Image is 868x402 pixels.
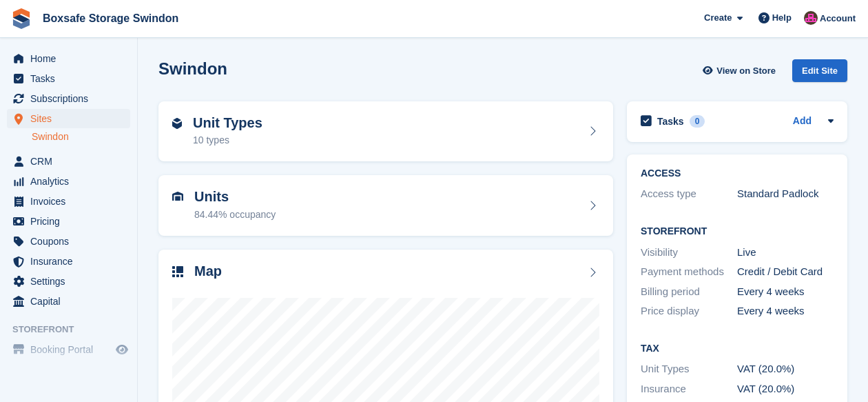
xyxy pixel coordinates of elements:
div: 0 [690,115,705,128]
h2: Units [194,189,276,205]
a: menu [7,272,130,291]
div: Every 4 weeks [737,303,834,319]
span: Create [704,11,732,25]
div: Visibility [641,245,737,261]
img: unit-type-icn-2b2737a686de81e16bb02015468b77c625bbabd49415b5ef34ead5e3b44a266d.svg [172,118,182,129]
a: menu [7,109,130,128]
span: Booking Portal [30,340,113,359]
span: Settings [30,272,113,291]
a: menu [7,89,130,108]
a: Unit Types 10 types [158,101,613,162]
h2: Map [194,263,222,279]
a: menu [7,192,130,211]
a: menu [7,152,130,171]
a: menu [7,292,130,311]
div: 84.44% occupancy [194,208,276,222]
span: Invoices [30,192,113,211]
a: menu [7,212,130,231]
div: Payment methods [641,264,737,280]
a: Swindon [32,130,130,143]
a: menu [7,69,130,88]
span: View on Store [716,64,776,78]
a: Units 84.44% occupancy [158,175,613,236]
div: Billing period [641,284,737,300]
span: Insurance [30,252,113,271]
h2: Tax [641,343,834,354]
a: Boxsafe Storage Swindon [37,7,184,30]
span: Pricing [30,212,113,231]
a: menu [7,172,130,191]
a: Add [793,114,812,130]
h2: Tasks [657,115,684,128]
img: map-icn-33ee37083ee616e46c38cad1a60f524a97daa1e2b2c8c0bc3eb3415660979fc1.svg [172,266,183,277]
span: CRM [30,152,113,171]
h2: Storefront [641,226,834,237]
div: VAT (20.0%) [737,381,834,397]
span: Capital [30,292,113,311]
a: View on Store [701,59,781,82]
span: Account [820,12,856,26]
span: Storefront [12,323,137,336]
a: menu [7,340,130,359]
a: Preview store [114,341,130,358]
h2: Unit Types [193,115,262,131]
img: stora-icon-8386f47178a22dfd0bd8f6a31ec36ba5ce8667c1dd55bd0f319d3a0aa187defe.svg [11,8,32,29]
div: VAT (20.0%) [737,361,834,377]
div: Edit Site [792,59,847,82]
div: Price display [641,303,737,319]
span: Sites [30,109,113,128]
a: menu [7,49,130,68]
div: Access type [641,186,737,202]
span: Help [772,11,792,25]
a: Edit Site [792,59,847,88]
a: menu [7,232,130,251]
h2: Swindon [158,59,227,78]
img: unit-icn-7be61d7bf1b0ce9d3e12c5938cc71ed9869f7b940bace4675aadf7bd6d80202e.svg [172,192,183,201]
span: Coupons [30,232,113,251]
span: Home [30,49,113,68]
div: Standard Padlock [737,186,834,202]
span: Tasks [30,69,113,88]
span: Analytics [30,172,113,191]
span: Subscriptions [30,89,113,108]
a: menu [7,252,130,271]
div: Insurance [641,381,737,397]
h2: ACCESS [641,168,834,179]
div: 10 types [193,133,262,148]
img: Philip Matthews [804,11,818,25]
div: Every 4 weeks [737,284,834,300]
div: Live [737,245,834,261]
div: Credit / Debit Card [737,264,834,280]
div: Unit Types [641,361,737,377]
